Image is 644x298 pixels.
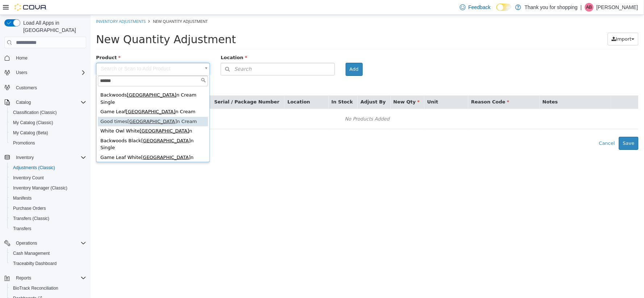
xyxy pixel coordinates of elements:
[7,283,89,293] button: BioTrack Reconciliation
[13,285,58,291] span: BioTrack Reconciliation
[37,104,87,109] span: [GEOGRAPHIC_DATA]
[10,174,86,182] span: Inventory Count
[10,194,86,203] span: Manifests
[13,185,67,191] span: Inventory Manager (Classic)
[16,240,37,246] span: Operations
[581,3,582,12] p: |
[586,3,592,12] span: AB
[13,130,48,136] span: My Catalog (Beta)
[7,92,117,102] div: Game Leaf n Cream
[10,224,86,233] span: Transfers
[13,274,34,282] button: Reports
[13,195,32,201] span: Manifests
[7,138,89,148] button: Promotions
[1,97,89,107] button: Catalog
[10,204,49,213] a: Purchase Orders
[1,238,89,248] button: Operations
[585,3,594,12] div: Ariana Brown
[10,214,86,223] span: Transfers (Classic)
[7,163,89,173] button: Adjustments (Classic)
[13,68,86,77] span: Users
[13,54,30,62] a: Home
[7,248,89,258] button: Cash Management
[10,259,59,268] a: Traceabilty Dashboard
[16,70,27,75] span: Users
[13,53,86,62] span: Home
[1,53,89,63] button: Home
[7,203,89,213] button: Purchase Orders
[13,98,86,107] span: Catalog
[16,85,37,91] span: Customers
[10,184,86,192] span: Inventory Manager (Classic)
[10,108,60,117] a: Classification (Classic)
[496,4,512,11] input: Dark Mode
[10,249,86,258] span: Cash Management
[1,273,89,283] button: Reports
[13,68,30,77] button: Users
[13,153,86,162] span: Inventory
[7,193,89,203] button: Manifests
[13,83,40,92] a: Customers
[14,4,47,11] img: Cova
[10,128,86,137] span: My Catalog (Beta)
[13,175,44,181] span: Inventory Count
[13,120,53,126] span: My Catalog (Classic)
[10,259,86,268] span: Traceabilty Dashboard
[525,3,578,12] p: Thank you for shopping
[13,226,31,232] span: Transfers
[13,110,57,115] span: Classification (Classic)
[7,183,89,193] button: Inventory Manager (Classic)
[7,128,89,138] button: My Catalog (Beta)
[16,275,31,281] span: Reports
[10,284,86,293] span: BioTrack Reconciliation
[13,205,46,211] span: Purchase Orders
[16,155,34,160] span: Inventory
[16,99,31,105] span: Catalog
[20,19,86,34] span: Load All Apps in [GEOGRAPHIC_DATA]
[7,118,89,128] button: My Catalog (Classic)
[13,216,49,221] span: Transfers (Classic)
[35,94,85,99] span: [GEOGRAPHIC_DATA]
[7,111,117,121] div: White Owl White n
[13,239,40,248] button: Operations
[10,174,47,182] a: Inventory Count
[13,153,37,162] button: Inventory
[10,118,86,127] span: My Catalog (Classic)
[7,213,89,224] button: Transfers (Classic)
[36,77,86,83] span: [GEOGRAPHIC_DATA]
[10,249,53,258] a: Cash Management
[13,83,86,92] span: Customers
[10,184,70,192] a: Inventory Manager (Classic)
[10,194,34,203] a: Manifests
[10,139,38,147] a: Promotions
[10,163,58,172] a: Adjustments (Classic)
[1,82,89,93] button: Customers
[7,75,117,92] div: Backwoods n Cream Single
[7,107,89,118] button: Classification (Classic)
[10,163,86,172] span: Adjustments (Classic)
[50,140,100,145] span: [GEOGRAPHIC_DATA]
[7,121,117,138] div: Backwoods Black n Single
[13,98,34,107] button: Catalog
[13,250,50,256] span: Cash Management
[10,118,56,127] a: My Catalog (Classic)
[10,139,86,147] span: Promotions
[7,138,117,148] div: Game Leaf White n
[13,274,86,282] span: Reports
[1,68,89,78] button: Users
[13,261,57,266] span: Traceabilty Dashboard
[10,224,34,233] a: Transfers
[50,123,100,128] span: [GEOGRAPHIC_DATA]
[10,204,86,213] span: Purchase Orders
[10,108,86,117] span: Classification (Classic)
[13,165,55,171] span: Adjustments (Classic)
[16,55,28,61] span: Home
[10,128,51,137] a: My Catalog (Beta)
[7,224,89,234] button: Transfers
[49,113,99,119] span: [GEOGRAPHIC_DATA]
[469,4,491,11] span: Feedback
[7,173,89,183] button: Inventory Count
[10,284,61,293] a: BioTrack Reconciliation
[13,140,35,146] span: Promotions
